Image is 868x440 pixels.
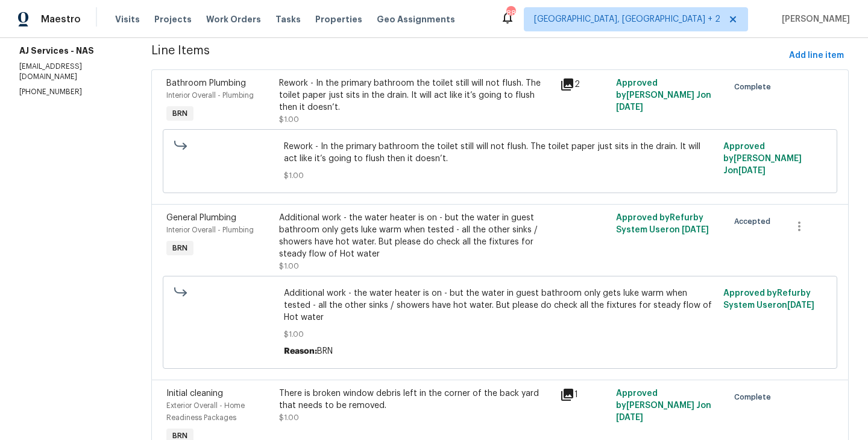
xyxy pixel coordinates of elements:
[723,142,802,175] span: Approved by [PERSON_NAME] J on
[279,414,299,421] span: $1.00
[616,389,711,422] span: Approved by [PERSON_NAME] J on
[151,45,784,67] span: Line Items
[19,45,122,57] h5: AJ Services - NAS
[166,214,236,222] span: General Plumbing
[284,287,716,324] span: Additional work - the water heater is on - but the water in guest bathroom only gets luke warm wh...
[616,79,711,112] span: Approved by [PERSON_NAME] J on
[377,13,455,25] span: Geo Assignments
[777,13,850,25] span: [PERSON_NAME]
[279,116,299,123] span: $1.00
[206,13,261,25] span: Work Orders
[166,402,245,421] span: Exterior Overall - Home Readiness Packages
[168,107,192,120] span: BRN
[734,391,776,403] span: Complete
[284,328,716,340] span: $1.00
[19,87,122,97] p: [PHONE_NUMBER]
[166,79,246,88] span: Bathroom Plumbing
[317,347,333,356] span: BRN
[284,170,716,182] span: $1.00
[560,77,609,92] div: 2
[279,77,553,113] div: Rework - In the primary bathroom the toilet still will not flush. The toilet paper just sits in t...
[279,212,553,260] div: Additional work - the water heater is on - but the water in guest bathroom only gets luke warm wh...
[115,13,140,25] span: Visits
[279,387,553,412] div: There is broken window debris left in the corner of the back yard that needs to be removed.
[784,45,849,67] button: Add line item
[723,289,814,310] span: Approved by Refurby System User on
[279,263,299,270] span: $1.00
[275,15,301,24] span: Tasks
[168,242,192,254] span: BRN
[616,214,709,234] span: Approved by Refurby System User on
[616,103,643,112] span: [DATE]
[166,226,254,234] span: Interior Overall - Plumbing
[734,81,776,93] span: Complete
[738,167,766,175] span: [DATE]
[154,13,192,25] span: Projects
[284,347,317,356] span: Reason:
[616,413,643,422] span: [DATE]
[789,48,844,63] span: Add line item
[534,13,720,25] span: [GEOGRAPHIC_DATA], [GEOGRAPHIC_DATA] + 2
[506,7,515,19] div: 88
[734,215,775,228] span: Accepted
[284,141,716,165] span: Rework - In the primary bathroom the toilet still will not flush. The toilet paper just sits in t...
[682,226,709,234] span: [DATE]
[560,387,609,402] div: 1
[166,389,223,398] span: Initial cleaning
[41,13,81,25] span: Maestro
[787,301,814,310] span: [DATE]
[315,13,362,25] span: Properties
[19,62,122,82] p: [EMAIL_ADDRESS][DOMAIN_NAME]
[166,92,254,99] span: Interior Overall - Plumbing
